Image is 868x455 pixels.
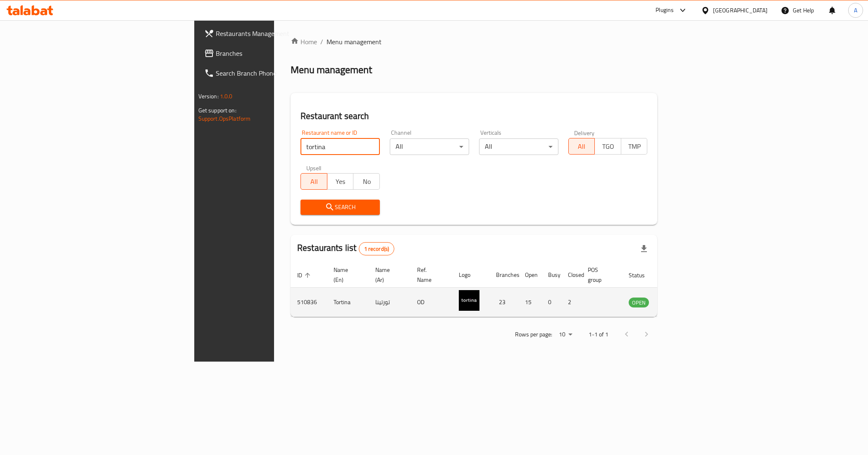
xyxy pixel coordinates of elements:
[390,138,469,155] div: All
[572,141,592,152] span: All
[198,105,236,116] span: Get support on:
[291,262,694,317] table: enhanced table
[594,138,621,155] button: TGO
[297,242,394,255] h2: Restaurants list
[327,288,369,317] td: Tortina
[327,173,354,190] button: Yes
[198,43,339,63] a: Branches
[307,202,373,212] span: Search
[634,239,654,259] div: Export file
[574,130,595,136] label: Delivery
[216,68,333,78] span: Search Branch Phone
[589,329,608,340] p: 1-1 of 1
[300,200,380,215] button: Search
[561,288,581,317] td: 2
[629,298,649,307] div: OPEN
[854,6,857,15] span: A
[489,288,518,317] td: 23
[713,6,768,15] div: [GEOGRAPHIC_DATA]
[568,138,595,155] button: All
[556,329,575,341] div: Rows per page:
[629,298,649,307] span: OPEN
[410,288,452,317] td: OD
[541,288,561,317] td: 0
[369,288,410,317] td: تورتينا
[353,173,380,190] button: No
[220,91,233,102] span: 1.0.0
[306,165,322,171] label: Upsell
[598,141,618,152] span: TGO
[304,176,324,188] span: All
[300,110,647,122] h2: Restaurant search
[656,5,674,15] div: Plugins
[198,63,339,83] a: Search Branch Phone
[479,138,558,155] div: All
[216,48,333,58] span: Branches
[489,262,518,288] th: Branches
[327,37,382,47] span: Menu management
[629,270,656,280] span: Status
[300,173,327,190] button: All
[357,176,377,188] span: No
[541,262,561,288] th: Busy
[515,329,552,340] p: Rows per page:
[518,262,541,288] th: Open
[198,113,251,124] a: Support.OpsPlatform
[216,29,333,38] span: Restaurants Management
[561,262,581,288] th: Closed
[588,265,612,285] span: POS group
[359,242,395,255] div: Total records count
[452,262,489,288] th: Logo
[459,290,479,311] img: Tortina
[198,91,219,102] span: Version:
[625,141,644,152] span: TMP
[334,265,359,285] span: Name (En)
[518,288,541,317] td: 15
[297,270,313,280] span: ID
[300,138,380,155] input: Search for restaurant name or ID..
[291,37,657,47] nav: breadcrumb
[375,265,401,285] span: Name (Ar)
[198,24,339,43] a: Restaurants Management
[359,245,394,253] span: 1 record(s)
[331,176,351,188] span: Yes
[417,265,442,285] span: Ref. Name
[621,138,648,155] button: TMP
